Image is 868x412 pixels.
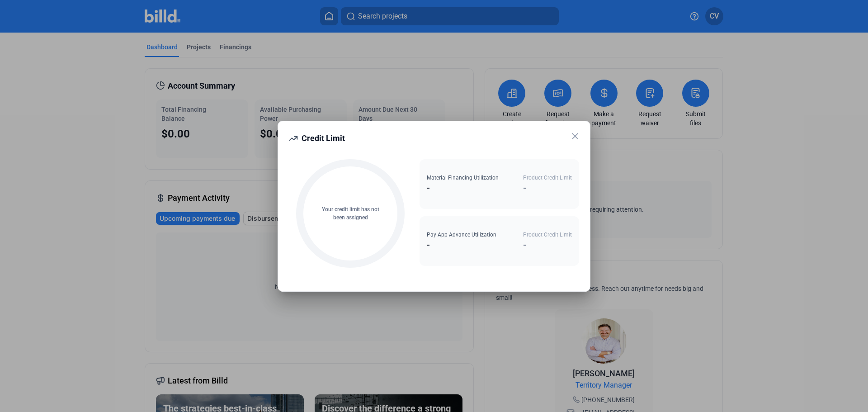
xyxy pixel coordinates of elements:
div: Pay App Advance Utilization [427,231,496,239]
div: - [523,182,572,194]
div: - [523,239,572,251]
div: - [427,182,499,194]
div: Material Financing Utilization [427,174,499,182]
div: Product Credit Limit [523,174,572,182]
div: - [427,239,496,251]
span: Credit Limit [302,133,345,143]
div: Your credit limit has not been assigned [322,205,379,222]
div: Product Credit Limit [523,231,572,239]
